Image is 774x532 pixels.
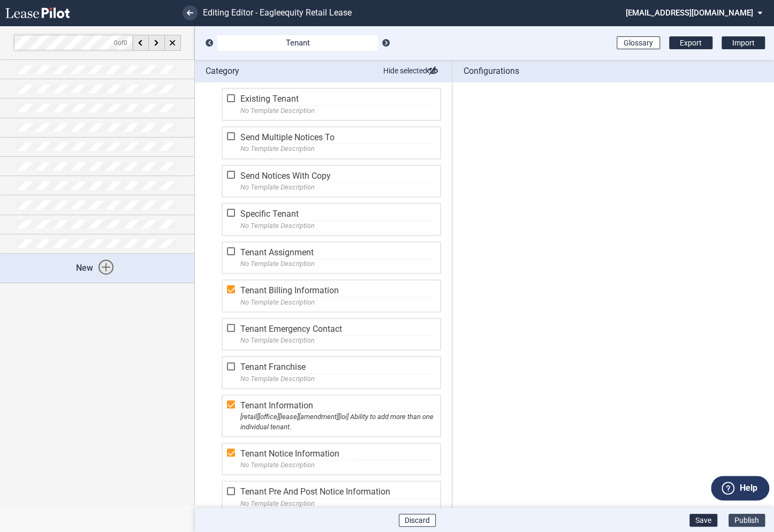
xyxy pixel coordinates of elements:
button: Export [669,36,712,49]
div: Tenant Billing Information || "Editor Template" Tenant Billing InformationNo Template Description [222,279,441,313]
label: Help [739,481,757,495]
div: Specific Tenant [240,208,436,231]
div: No Template Description [240,221,436,231]
div: Tenant Pre And Post Notice Information || "Editor Template" Tenant Pre And Post Notice Informatio... [222,481,441,514]
div: No Template Description [240,335,436,345]
md-checkbox: Send Notices With Copy || "Editor Template" [227,170,238,182]
button: Save [689,514,717,527]
div: [retail][office][lease][amendment][loi] Ability to add more than one individual tenant. [240,412,436,431]
div: Tenant Billing Information [240,285,436,307]
span: of [114,39,127,46]
div: No Template Description [240,374,436,384]
span: Import [732,39,755,47]
md-checkbox: Send Multiple Notices To || "Editor Template" [227,132,238,143]
md-checkbox: Tenant Information || "Editor Template" [227,400,238,412]
div: Send Multiple Notices To [240,132,436,154]
div: No Template Description [240,297,436,307]
div: Send Notices With Copy || "Editor Template" Send Notices With CopyNo Template Description [222,165,441,198]
md-checkbox: Tenant Pre And Post Notice Information || "Editor Template" [227,486,238,498]
div: Specific Tenant || "Editor Template" Specific TenantNo Template Description [222,203,441,236]
div: No Template Description [240,259,436,269]
div: No Template Description [240,460,436,470]
div: Tenant Information [240,400,436,432]
div: Tenant Pre And Post Notice Information [240,486,436,508]
span: 0 [114,39,118,46]
md-checkbox: Specific Tenant || "Editor Template" [227,208,238,220]
div: Tenant Emergency Contact || "Editor Template" Tenant Emergency ContactNo Template Description [222,318,441,351]
div: Send Notices With Copy [240,170,436,193]
div: Tenant Information || "Editor Template" Tenant Information[retail][office][lease][amendment][loi]... [222,394,441,437]
div: Tenant [286,38,310,48]
div: Configurations [452,60,774,82]
div: Tenant Franchise || "Editor Template" Tenant FranchiseNo Template Description [222,356,441,389]
md-checkbox: Tenant Assignment || "Editor Template" [227,247,238,259]
span: 0 [124,39,127,46]
div: Tenant Assignment || "Editor Template" Tenant AssignmentNo Template Description [222,241,441,275]
div: Tenant Franchise [240,361,436,384]
div: No Template Description [240,143,436,154]
md-select: Category: Tenant [217,35,378,51]
div: Tenant Emergency Contact [240,323,436,346]
div: Tenant Assignment [240,247,436,269]
div: Existing Tenant || "Editor Template" Existing TenantNo Template Description [222,88,441,121]
div: Send Multiple Notices To || "Editor Template" Send Multiple Notices ToNo Template Description [222,126,441,159]
div: Tenant Notice Information || "Editor Template" Tenant Notice InformationNo Template Description [222,443,441,476]
div: No Template Description [240,105,436,116]
p: New [76,262,119,274]
md-checkbox: Existing Tenant || "Editor Template" [227,93,238,105]
div: No Template Description [240,498,436,508]
md-icon: Add new card [98,260,113,275]
button: Discard [399,514,436,527]
button: Publish [729,514,765,527]
md-checkbox: Tenant Notice Information || "Editor Template" [227,448,238,460]
div: Category [195,60,452,82]
a: Glossary [617,36,660,49]
button: Help [711,476,769,500]
div: Existing Tenant [240,93,436,116]
div: No Template Description [240,182,436,192]
span: Hide selected [383,66,441,77]
md-checkbox: Tenant Emergency Contact || "Editor Template" [227,323,238,335]
md-checkbox: Tenant Franchise || "Editor Template" [227,361,238,373]
md-checkbox: Tenant Billing Information || "Editor Template" [227,285,238,297]
div: Tenant Notice Information [240,448,436,470]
